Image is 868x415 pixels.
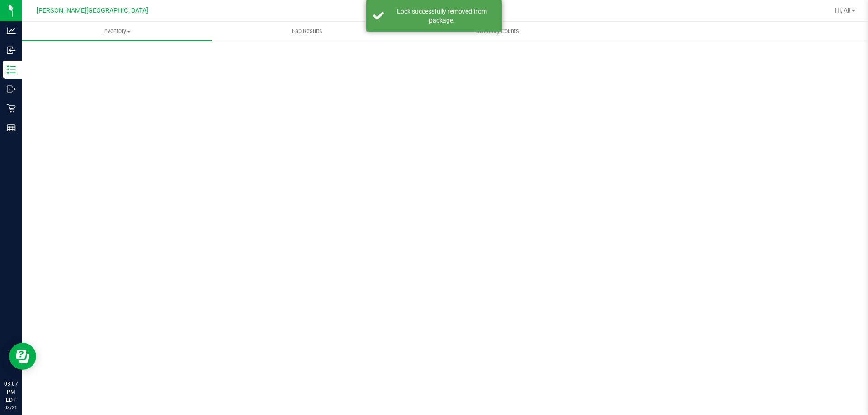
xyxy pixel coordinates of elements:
[4,380,18,404] p: 03:07 PM EDT
[4,404,18,411] p: 08/21
[22,27,212,35] span: Inventory
[212,22,402,41] a: Lab Results
[7,84,16,93] inline-svg: Outbound
[7,26,16,35] inline-svg: Analytics
[9,343,36,370] iframe: Resource center
[7,123,16,132] inline-svg: Reports
[37,7,148,14] span: [PERSON_NAME][GEOGRAPHIC_DATA]
[22,22,212,41] a: Inventory
[7,65,16,74] inline-svg: Inventory
[7,104,16,113] inline-svg: Retail
[7,46,16,55] inline-svg: Inbound
[280,27,335,35] span: Lab Results
[835,7,851,14] span: Hi, Al!
[389,7,495,25] div: Lock successfully removed from package.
